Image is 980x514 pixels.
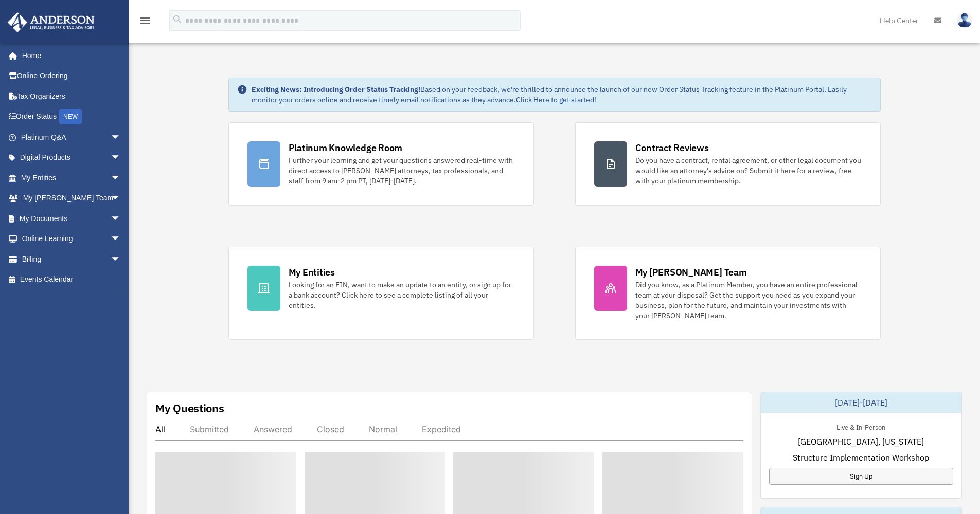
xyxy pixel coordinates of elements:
span: arrow_drop_down [111,127,131,148]
img: User Pic [957,13,972,28]
a: menu [139,18,151,27]
div: Platinum Knowledge Room [289,141,403,154]
a: Home [7,45,131,66]
a: Online Learningarrow_drop_down [7,229,136,249]
a: Order StatusNEW [7,106,136,127]
i: search [172,14,183,25]
a: Tax Organizers [7,86,136,106]
div: My [PERSON_NAME] Team [635,266,747,279]
div: Answered [254,424,292,434]
span: arrow_drop_down [111,148,131,169]
div: Closed [317,424,344,434]
div: Did you know, as a Platinum Member, you have an entire professional team at your disposal? Get th... [635,280,862,321]
a: My [PERSON_NAME] Team Did you know, as a Platinum Member, you have an entire professional team at... [575,247,881,340]
div: Do you have a contract, rental agreement, or other legal document you would like an attorney's ad... [635,155,862,186]
div: Looking for an EIN, want to make an update to an entity, or sign up for a bank account? Click her... [289,280,515,310]
a: Billingarrow_drop_down [7,249,136,269]
a: My [PERSON_NAME] Teamarrow_drop_down [7,188,136,209]
a: Platinum Knowledge Room Further your learning and get your questions answered real-time with dire... [228,122,534,206]
a: Contract Reviews Do you have a contract, rental agreement, or other legal document you would like... [575,122,881,206]
span: [GEOGRAPHIC_DATA], [US_STATE] [798,435,924,448]
div: My Questions [155,400,224,416]
a: Platinum Q&Aarrow_drop_down [7,127,136,148]
span: Structure Implementation Workshop [793,451,929,464]
span: arrow_drop_down [111,229,131,250]
a: Online Ordering [7,66,136,86]
div: All [155,424,165,434]
div: Expedited [422,424,461,434]
span: arrow_drop_down [111,249,131,270]
a: My Entities Looking for an EIN, want to make an update to an entity, or sign up for a bank accoun... [228,247,534,340]
a: My Entitiesarrow_drop_down [7,168,136,188]
div: Contract Reviews [635,141,709,154]
div: [DATE]-[DATE] [761,392,961,413]
div: Based on your feedback, we're thrilled to announce the launch of our new Order Status Tracking fe... [252,84,872,105]
a: Sign Up [769,468,953,485]
div: Further your learning and get your questions answered real-time with direct access to [PERSON_NAM... [289,155,515,186]
div: My Entities [289,266,335,279]
div: NEW [59,109,82,124]
i: menu [139,14,151,27]
a: Digital Productsarrow_drop_down [7,148,136,168]
span: arrow_drop_down [111,168,131,189]
span: arrow_drop_down [111,208,131,229]
span: arrow_drop_down [111,188,131,209]
a: My Documentsarrow_drop_down [7,208,136,229]
a: Events Calendar [7,269,136,290]
a: Click Here to get started! [516,95,596,104]
div: Live & In-Person [828,421,894,432]
img: Anderson Advisors Platinum Portal [5,12,98,32]
div: Normal [369,424,397,434]
div: Submitted [190,424,229,434]
strong: Exciting News: Introducing Order Status Tracking! [252,85,420,94]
